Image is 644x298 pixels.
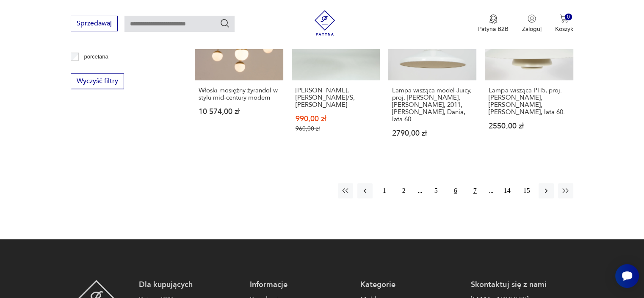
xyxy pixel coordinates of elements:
h3: Włoski mosiężny żyrandol w stylu mid-century modern [199,87,279,101]
p: Dla kupujących [139,280,241,290]
p: Koszyk [555,25,573,33]
button: Szukaj [220,18,230,28]
p: Informacje [250,280,352,290]
button: 14 [500,183,515,198]
img: Ikonka użytkownika [528,14,536,23]
img: Ikona koszyka [560,14,568,23]
img: Patyna - sklep z meblami i dekoracjami vintage [312,10,337,36]
a: Ikona medaluPatyna B2B [478,14,509,33]
p: porcelana [84,52,108,61]
p: 2550,00 zł [489,123,569,130]
button: 1 [377,183,392,198]
p: porcelit [84,64,102,73]
button: Patyna B2B [478,14,509,33]
p: Skontaktuj się z nami [471,280,573,290]
button: 5 [428,183,444,198]
img: Ikona medalu [489,14,498,24]
h3: Lampa wisząca model Juicy, proj. [PERSON_NAME], [PERSON_NAME], 2011, [PERSON_NAME], Dania, lata 60. [392,87,473,123]
p: Zaloguj [522,25,542,33]
p: 960,00 zł [296,125,376,132]
h3: Lampa wisząca PH5, proj. [PERSON_NAME], [PERSON_NAME], [PERSON_NAME], lata 60. [489,87,569,116]
p: 10 574,00 zł [199,108,279,115]
a: Sprzedawaj [71,21,118,27]
button: 2 [396,183,412,198]
button: 15 [519,183,534,198]
p: 990,00 zł [296,115,376,123]
button: Sprzedawaj [71,16,118,31]
button: 6 [448,183,463,198]
button: Zaloguj [522,14,542,33]
p: 2790,00 zł [392,130,473,137]
button: 7 [467,183,483,198]
div: 0 [565,14,572,21]
button: 0Koszyk [555,14,573,33]
button: Wyczyść filtry [71,73,124,89]
p: Kategorie [360,280,462,290]
iframe: Smartsupp widget button [615,264,639,288]
h3: [PERSON_NAME], [PERSON_NAME]/S, [PERSON_NAME] [296,87,376,109]
p: Patyna B2B [478,25,509,33]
